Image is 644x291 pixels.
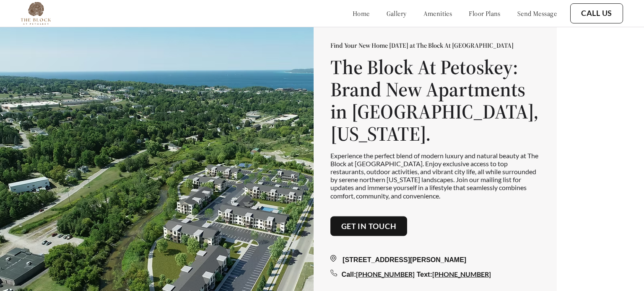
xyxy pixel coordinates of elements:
p: Experience the perfect blend of modern luxury and natural beauty at The Block at [GEOGRAPHIC_DATA... [330,151,540,199]
button: Get in touch [330,216,408,236]
a: Get in touch [341,221,397,231]
a: Call Us [581,9,612,18]
p: Find Your New Home [DATE] at The Block At [GEOGRAPHIC_DATA] [330,41,540,49]
button: Call Us [570,3,623,23]
a: amenities [423,9,452,18]
span: Call: [342,271,356,278]
a: send message [517,9,557,18]
a: home [353,9,370,18]
a: [PHONE_NUMBER] [432,270,491,278]
div: [STREET_ADDRESS][PERSON_NAME] [330,255,540,265]
h1: The Block At Petoskey: Brand New Apartments in [GEOGRAPHIC_DATA], [US_STATE]. [330,56,540,144]
a: floor plans [469,9,501,18]
a: [PHONE_NUMBER] [356,270,415,278]
span: Text: [417,271,432,278]
img: The%20Block%20at%20Petoskey%20Logo%20-%20Transparent%20Background%20(1).png [21,2,51,25]
a: gallery [387,9,407,18]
